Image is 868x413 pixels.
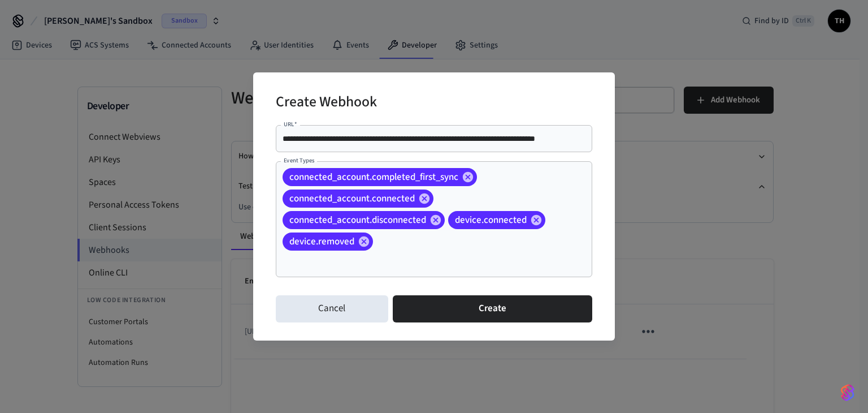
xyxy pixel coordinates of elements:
[284,120,297,128] label: URL
[448,214,533,226] span: device.connected
[276,295,388,322] button: Cancel
[283,233,373,251] div: device.removed
[283,211,445,229] div: connected_account.disconnected
[393,295,592,322] button: Create
[283,214,433,226] span: connected_account.disconnected
[283,168,477,186] div: connected_account.completed_first_sync
[276,86,377,121] h2: Create Webhook
[284,156,315,165] label: Event Types
[283,171,465,183] span: connected_account.completed_first_sync
[448,211,545,229] div: device.connected
[283,190,433,208] div: connected_account.connected
[283,193,422,204] span: connected_account.connected
[283,236,361,247] span: device.removed
[841,384,854,402] img: SeamLogoGradient.69752ec5.svg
